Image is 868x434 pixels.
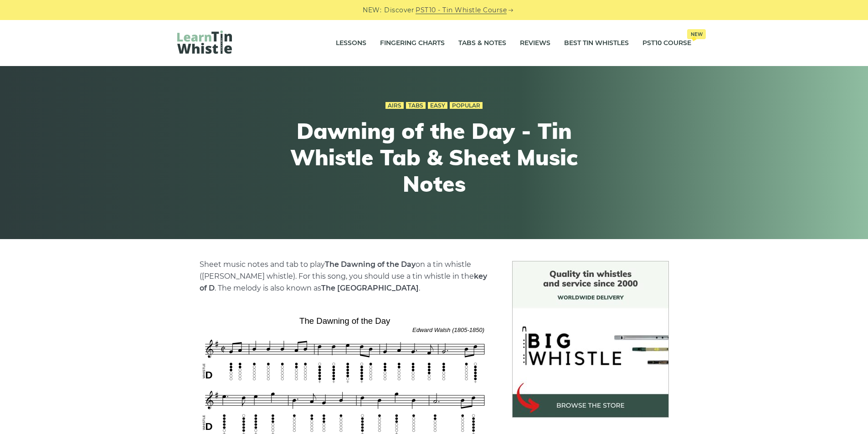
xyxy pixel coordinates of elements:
strong: The [GEOGRAPHIC_DATA] [321,284,419,292]
a: Lessons [336,32,366,55]
a: Airs [385,102,404,109]
a: Easy [428,102,447,109]
img: LearnTinWhistle.com [177,31,232,54]
a: Fingering Charts [380,32,445,55]
strong: The Dawning of the Day [325,260,416,269]
a: Popular [450,102,483,109]
h1: Dawning of the Day - Tin Whistle Tab & Sheet Music Notes [267,118,602,197]
img: BigWhistle Tin Whistle Store [512,261,669,418]
a: PST10 CourseNew [642,32,691,55]
span: New [687,29,706,39]
a: Best Tin Whistles [564,32,629,55]
a: Tabs & Notes [458,32,506,55]
a: Tabs [406,102,426,109]
a: Reviews [520,32,550,55]
strong: key of D [200,272,487,292]
p: Sheet music notes and tab to play on a tin whistle ([PERSON_NAME] whistle). For this song, you sh... [200,259,490,294]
